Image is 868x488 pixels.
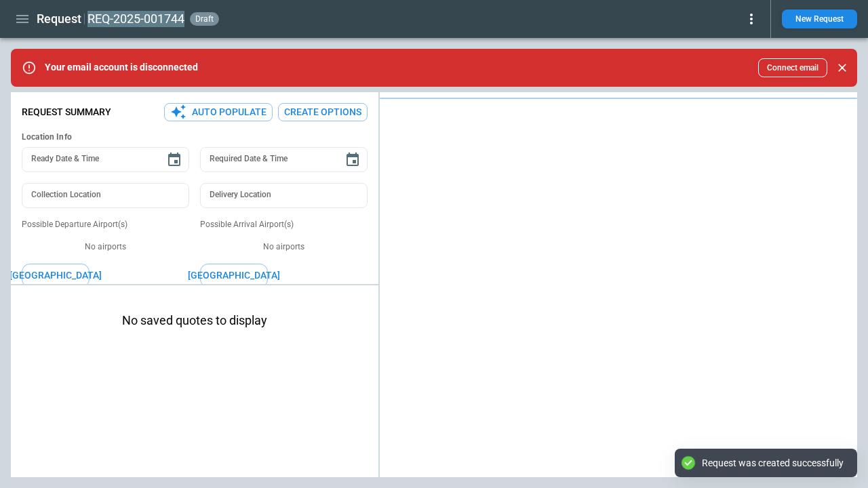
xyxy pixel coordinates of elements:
[11,291,378,350] h2: No saved quotes to display
[37,11,81,27] h1: Request
[702,457,844,469] div: Request was created successfully
[22,219,189,230] p: Possible Departure Airport(s)
[45,62,198,73] p: Your email account is disconnected
[22,132,368,142] h6: Location Info
[833,53,852,83] div: dismiss
[278,103,368,121] button: Create Options
[164,103,273,121] button: Auto Populate
[200,219,368,230] p: Possible Arrival Airport(s)
[833,58,852,77] button: Close
[22,106,111,118] p: Request Summary
[339,146,366,174] button: Choose date
[161,146,188,174] button: Choose date
[22,241,189,253] p: No airports
[200,264,268,287] button: [GEOGRAPHIC_DATA]
[193,14,216,24] span: draft
[758,58,827,77] button: Connect email
[87,11,184,27] h2: REQ-2025-001744
[22,264,90,287] button: [GEOGRAPHIC_DATA]
[200,241,368,253] p: No airports
[782,9,857,28] button: New Request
